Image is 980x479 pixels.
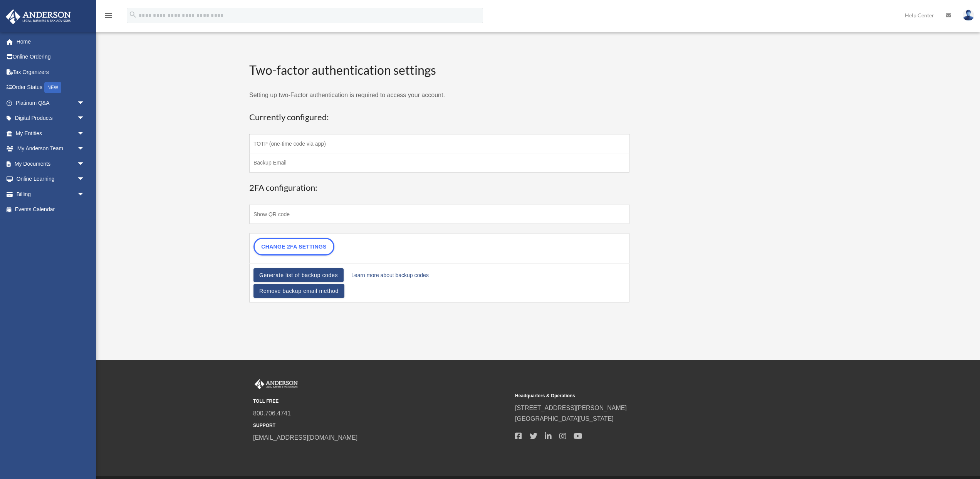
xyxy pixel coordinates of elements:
[5,64,96,80] a: Tax Organizers
[253,238,334,255] a: Change 2FA settings
[253,422,510,430] small: SUPPORT
[253,410,291,417] a: 800.706.4741
[515,392,772,400] small: Headquarters & Operations
[249,62,629,79] h2: Two-factor authentication settings
[77,95,92,111] span: arrow_drop_down
[249,90,629,101] p: Setting up two-Factor authentication is required to access your account.
[5,156,96,171] a: My Documentsarrow_drop_down
[5,171,96,187] a: Online Learningarrow_drop_down
[253,284,344,298] a: Remove backup email method
[253,209,625,220] summary: Show QR code
[963,10,974,21] img: User Pic
[104,13,113,20] a: menu
[5,80,96,96] a: Order StatusNEW
[249,182,629,194] h3: 2FA configuration:
[5,111,96,126] a: Digital Productsarrow_drop_down
[253,268,344,282] a: Generate list of backup codes
[250,134,629,153] td: TOTP (one-time code via app)
[5,95,96,111] a: Platinum Q&Aarrow_drop_down
[77,171,92,187] span: arrow_drop_down
[77,187,92,202] span: arrow_drop_down
[104,11,113,20] i: menu
[5,49,96,65] a: Online Ordering
[129,10,137,19] i: search
[3,9,73,24] img: Anderson Advisors Platinum Portal
[77,156,92,172] span: arrow_drop_down
[253,397,510,405] small: TOLL FREE
[44,82,61,93] div: NEW
[253,379,299,389] img: Anderson Advisors Platinum Portal
[77,141,92,157] span: arrow_drop_down
[77,126,92,141] span: arrow_drop_down
[515,405,627,411] a: [STREET_ADDRESS][PERSON_NAME]
[77,111,92,126] span: arrow_drop_down
[253,434,357,441] a: [EMAIL_ADDRESS][DOMAIN_NAME]
[250,153,629,172] td: Backup Email
[515,415,614,422] a: [GEOGRAPHIC_DATA][US_STATE]
[5,187,96,202] a: Billingarrow_drop_down
[5,141,96,156] a: My Anderson Teamarrow_drop_down
[5,34,96,49] a: Home
[351,270,429,281] a: Learn more about backup codes
[5,202,96,217] a: Events Calendar
[5,126,96,141] a: My Entitiesarrow_drop_down
[249,111,629,123] h3: Currently configured:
